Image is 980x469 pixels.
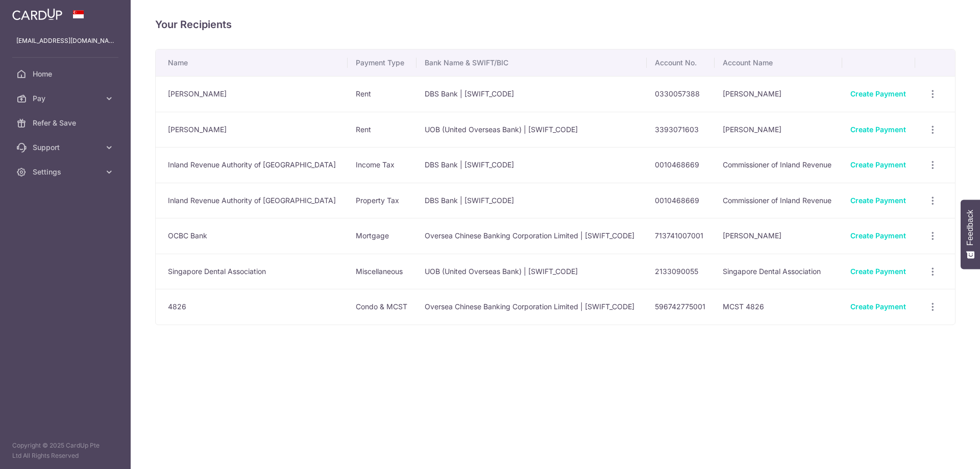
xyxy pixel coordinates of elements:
[850,231,906,240] a: Create Payment
[715,112,842,147] td: [PERSON_NAME]
[715,254,842,289] td: Singapore Dental Association
[715,289,842,325] td: MCST 4826
[850,125,906,134] a: Create Payment
[715,147,842,183] td: Commissioner of Inland Revenue
[33,69,100,79] span: Home
[33,142,100,153] span: Support
[155,16,955,33] h4: Your Recipients
[33,167,100,177] span: Settings
[961,200,980,269] button: Feedback - Show survey
[416,112,647,147] td: UOB (United Overseas Bank) | [SWIFT_CODE]
[647,289,715,325] td: 596742775001
[715,218,842,254] td: [PERSON_NAME]
[647,112,715,147] td: 3393071603
[416,147,647,183] td: DBS Bank | [SWIFT_CODE]
[348,289,416,325] td: Condo & MCST
[348,218,416,254] td: Mortgage
[715,183,842,218] td: Commissioner of Inland Revenue
[850,89,906,98] a: Create Payment
[348,183,416,218] td: Property Tax
[156,183,348,218] td: Inland Revenue Authority of [GEOGRAPHIC_DATA]
[12,8,62,20] img: CardUp
[156,76,348,112] td: [PERSON_NAME]
[647,183,715,218] td: 0010468669
[647,218,715,254] td: 713741007001
[647,147,715,183] td: 0010468669
[156,147,348,183] td: Inland Revenue Authority of [GEOGRAPHIC_DATA]
[416,50,647,76] th: Bank Name & SWIFT/BIC
[156,112,348,147] td: [PERSON_NAME]
[715,76,842,112] td: [PERSON_NAME]
[647,76,715,112] td: 0330057388
[647,254,715,289] td: 2133090055
[16,36,114,46] p: [EMAIL_ADDRESS][DOMAIN_NAME]
[156,289,348,325] td: 4826
[850,267,906,276] a: Create Payment
[416,183,647,218] td: DBS Bank | [SWIFT_CODE]
[416,76,647,112] td: DBS Bank | [SWIFT_CODE]
[416,289,647,325] td: Oversea Chinese Banking Corporation Limited | [SWIFT_CODE]
[156,218,348,254] td: OCBC Bank
[850,196,906,205] a: Create Payment
[915,438,970,464] iframe: Opens a widget where you can find more information
[156,254,348,289] td: Singapore Dental Association
[156,50,348,76] th: Name
[715,50,842,76] th: Account Name
[348,76,416,112] td: Rent
[647,50,715,76] th: Account No.
[348,147,416,183] td: Income Tax
[850,160,906,169] a: Create Payment
[850,302,906,311] a: Create Payment
[348,50,416,76] th: Payment Type
[966,210,975,245] span: Feedback
[33,93,100,104] span: Pay
[33,118,100,128] span: Refer & Save
[348,112,416,147] td: Rent
[348,254,416,289] td: Miscellaneous
[416,218,647,254] td: Oversea Chinese Banking Corporation Limited | [SWIFT_CODE]
[416,254,647,289] td: UOB (United Overseas Bank) | [SWIFT_CODE]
